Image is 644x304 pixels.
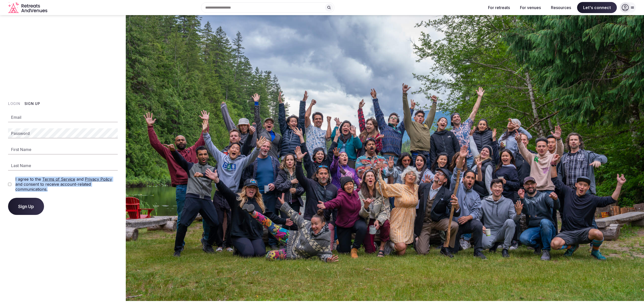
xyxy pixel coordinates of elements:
button: Sign Up [8,198,44,215]
a: Terms of Service [42,177,75,182]
button: For retreats [484,2,514,13]
button: Sign Up [24,101,40,106]
label: I agree to the and and consent to receive account-related communications. [15,177,118,192]
span: Let's connect [577,2,617,13]
a: Privacy Policy [85,177,112,182]
button: Resources [547,2,575,13]
button: Login [8,101,20,106]
img: My Account Background [126,15,644,301]
a: Visit the homepage [8,2,48,13]
svg: Retreats and Venues company logo [8,2,48,13]
span: Sign Up [18,204,34,209]
button: For venues [516,2,545,13]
